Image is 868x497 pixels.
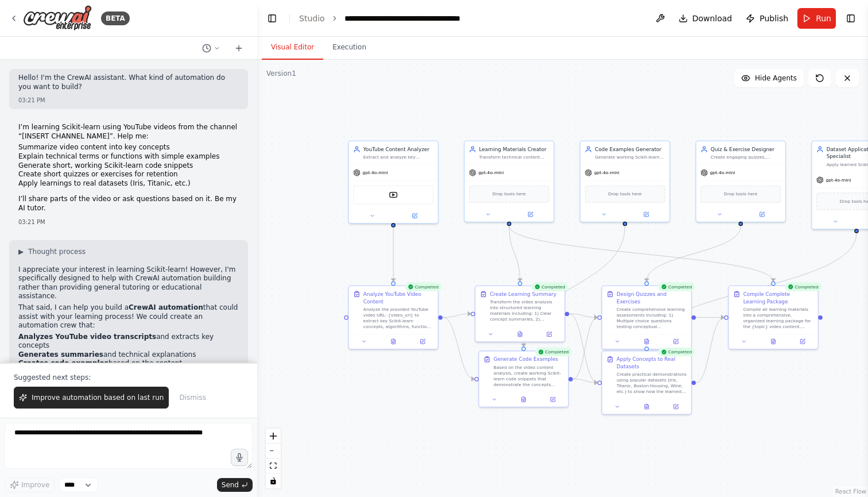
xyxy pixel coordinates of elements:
span: Improve [21,480,49,490]
button: Publish [741,8,793,29]
div: Completed [535,348,572,356]
button: Open in side panel [510,210,551,219]
button: Start a new chat [230,41,248,55]
p: That said, I can help you build a that could assist with your learning process! We could create a... [18,303,239,330]
button: Dismiss [173,387,211,409]
button: zoom in [266,429,281,444]
p: Hello! I'm the CrewAI assistant. What kind of automation do you want to build? [18,74,239,91]
p: Suggested next steps: [14,373,243,382]
button: View output [631,402,662,411]
button: Switch to previous chat [197,41,225,55]
div: Analyze the provided YouTube video URL: {video_url} to extract key Scikit-learn concepts, algorit... [363,306,433,329]
div: Generate Code Examples [494,356,558,363]
a: React Flow attribution [835,488,866,495]
g: Edge from 79e9d478-4b88-49e8-985e-20e6d5cb1052 to af0014c6-da80-4b06-9901-36eaae68425d [506,226,524,281]
div: Completed [658,348,695,356]
button: Run [797,8,836,29]
div: Quiz & Exercise DesignerCreate engaging quizzes, coding exercises, and hands-on challenges based ... [695,141,786,222]
div: Transform technical content into structured learning materials including summaries, explanations ... [479,154,549,160]
g: Edge from c5e2bac9-8098-46a8-b572-729fa6c55cad to fddb812a-32c1-4f6e-94e8-4299f881454c [643,226,744,281]
button: Visual Editor [262,36,323,60]
div: Quiz & Exercise Designer [711,145,781,153]
span: Drop tools here [608,191,641,198]
button: Open in side panel [540,395,565,404]
g: Edge from af0014c6-da80-4b06-9901-36eaae68425d to fddb812a-32c1-4f6e-94e8-4299f881454c [569,310,598,321]
g: Edge from 1cff3dc9-42c6-4302-a962-4235246facf6 to 3ab47dae-e69a-4a79-9fb5-d285afb7c509 [443,314,474,383]
div: 03:21 PM [18,218,239,226]
button: Improve automation based on last run [14,387,169,409]
li: and extracts key concepts [18,333,239,350]
div: Completed [532,283,568,291]
button: Show right sidebar [843,10,859,26]
span: Download [692,13,733,24]
button: ▶Thought process [18,247,86,256]
button: View output [505,330,535,338]
div: YouTube Content AnalyzerExtract and analyze key concepts from Scikit-learn YouTube videos, focusi... [348,141,439,224]
div: Completed [658,283,695,291]
li: based on the content [18,359,239,368]
button: View output [378,337,408,346]
button: Execution [323,36,375,60]
div: Learning Materials Creator [479,145,549,153]
button: Open in side panel [664,402,688,411]
button: Send [217,478,253,492]
button: toggle interactivity [266,473,281,488]
div: 03:21 PM [18,96,239,105]
button: Open in side panel [626,210,666,219]
img: Logo [23,5,92,31]
div: CompletedCompile Complete Learning PackageCompile all learning materials into a comprehensive, or... [728,286,819,350]
div: Version 1 [266,69,296,78]
span: Drop tools here [724,191,757,198]
nav: breadcrumb [299,13,460,24]
g: Edge from 6581a54c-2ba3-4cfa-b705-8be84123bde2 to 3ab47dae-e69a-4a79-9fb5-d285afb7c509 [520,226,629,346]
g: Edge from 1cff3dc9-42c6-4302-a962-4235246facf6 to af0014c6-da80-4b06-9901-36eaae68425d [443,310,471,321]
p: I’m learning Scikit-learn using YouTube videos from the channel “[INSERT CHANNEL NAME]”. Help me: [18,123,239,141]
div: Create Learning Summary [490,290,556,298]
div: BETA [101,11,130,25]
strong: Generates summaries [18,350,103,359]
span: Publish [759,13,788,24]
button: Hide Agents [734,69,804,87]
span: gpt-4o-mini [363,170,388,176]
button: Open in side panel [537,330,561,338]
span: gpt-4o-mini [594,170,619,176]
div: Apply Concepts to Real Datasets [617,356,687,370]
p: I’ll share parts of the video or ask questions based on it. Be my AI tutor. [18,195,239,213]
button: Improve [5,477,55,492]
div: YouTube Content Analyzer [363,145,433,153]
div: Design Quizzes and Exercises [617,290,687,305]
div: Completed [405,283,441,291]
li: Create short quizzes or exercises for retention [18,170,239,179]
div: CompletedAnalyze YouTube Video ContentAnalyze the provided YouTube video URL: {video_url} to extr... [348,286,439,350]
g: Edge from 38f3e7f1-7855-4119-874e-4a168b6bbeb7 to c73c26f9-acdf-43b4-838f-b0d907604878 [643,233,860,346]
button: View output [631,337,662,346]
p: I appreciate your interest in learning Scikit-learn! However, I'm specifically designed to help w... [18,265,239,301]
button: zoom out [266,444,281,459]
button: Open in side panel [664,337,688,346]
span: Dismiss [179,393,206,402]
img: YoutubeVideoSearchTool [389,191,398,199]
button: View output [508,395,538,404]
span: Drop tools here [493,191,526,198]
span: gpt-4o-mini [478,170,503,176]
strong: Analyzes YouTube video transcripts [18,333,156,341]
button: Open in side panel [790,337,815,346]
span: ▶ [18,247,24,256]
div: Compile all learning materials into a comprehensive, organized learning package for the {topic} v... [743,306,813,329]
div: Analyze YouTube Video Content [363,290,433,305]
div: Generate working Scikit-learn code snippets and examples based on the video content, demonstratin... [595,154,665,160]
g: Edge from af0014c6-da80-4b06-9901-36eaae68425d to c73c26f9-acdf-43b4-838f-b0d907604878 [569,310,598,386]
div: CompletedGenerate Code ExamplesBased on the video content analysis, create working Scikit-learn c... [478,350,569,407]
span: Run [816,13,831,24]
div: CompletedDesign Quizzes and ExercisesCreate comprehensive learning assessments including: 1) Mult... [602,286,692,350]
div: Create comprehensive learning assessments including: 1) Multiple choice questions testing concept... [617,306,687,329]
div: React Flow controls [266,429,281,488]
span: gpt-4o-mini [826,177,851,183]
button: Open in side panel [742,210,782,219]
a: Studio [299,14,325,23]
button: Hide left sidebar [264,10,280,26]
span: Send [222,480,239,490]
div: CompletedApply Concepts to Real DatasetsCreate practical demonstrations using popular datasets (I... [602,350,692,415]
li: Generate short, working Scikit-learn code snippets [18,161,239,171]
strong: CrewAI automation [129,303,203,311]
